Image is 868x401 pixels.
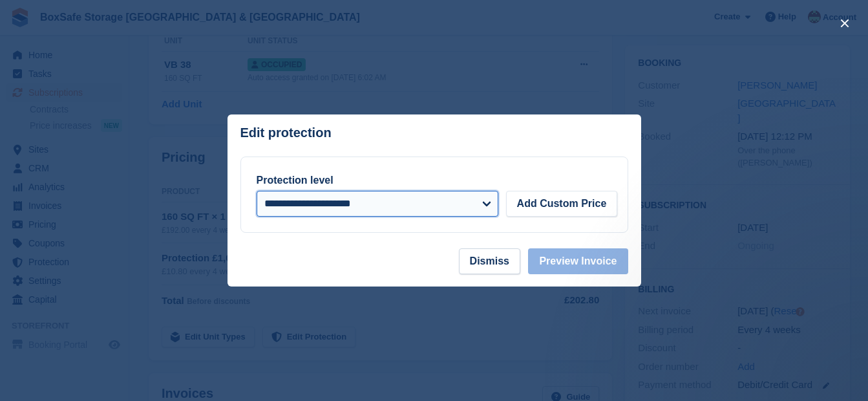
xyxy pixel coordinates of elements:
[240,125,332,140] p: Edit protection
[834,13,855,34] button: close
[506,191,618,217] button: Add Custom Price
[528,248,628,274] button: Preview Invoice
[459,248,520,274] button: Dismiss
[257,175,333,186] label: Protection level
